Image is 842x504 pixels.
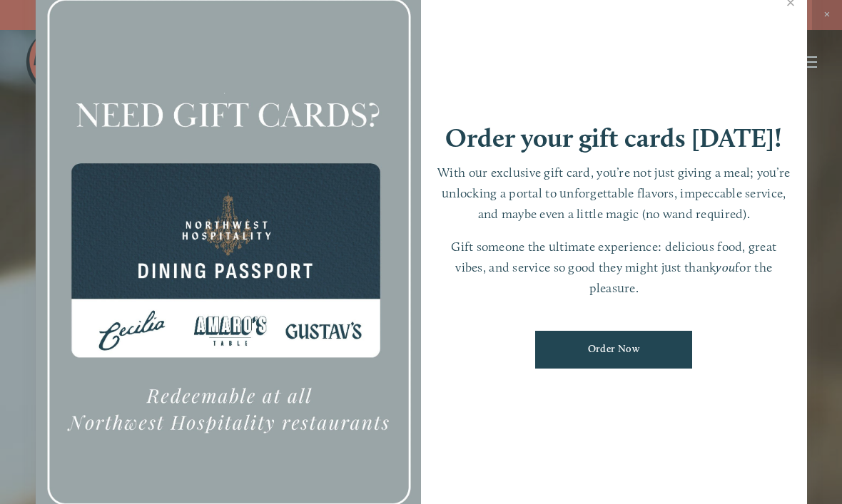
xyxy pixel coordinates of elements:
[716,259,735,274] em: you
[435,237,793,298] p: Gift someone the ultimate experience: delicious food, great vibes, and service so good they might...
[535,331,692,369] a: Order Now
[435,163,793,224] p: With our exclusive gift card, you’re not just giving a meal; you’re unlocking a portal to unforge...
[445,125,782,151] h1: Order your gift cards [DATE]!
